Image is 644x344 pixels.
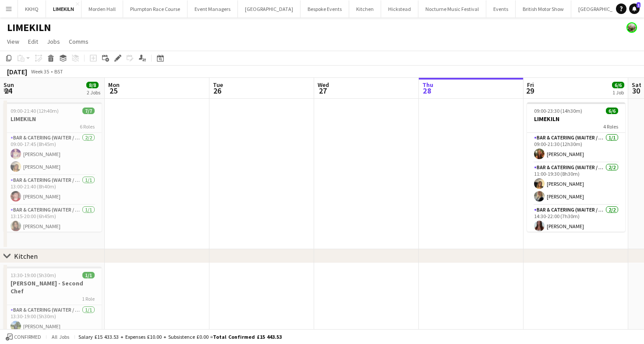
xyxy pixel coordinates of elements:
span: 25 [107,86,120,96]
span: Comms [69,38,88,45]
span: 6/6 [606,108,618,114]
span: 1 [637,2,640,8]
span: 28 [421,86,433,96]
div: 2 Jobs [87,89,100,96]
span: 8/8 [86,82,99,88]
span: Mon [108,81,120,89]
div: [DATE] [7,67,27,76]
span: 29 [526,86,534,96]
span: 26 [212,86,223,96]
button: Morden Hall [81,0,123,17]
span: Tue [213,81,223,89]
span: Wed [318,81,329,89]
span: Jobs [47,38,60,45]
span: Sat [632,81,641,89]
h3: LIMEKILN [527,115,625,123]
app-job-card: 13:30-19:00 (5h30m)1/1[PERSON_NAME] - Second Chef1 RoleBar & Catering (Waiter / waitress)1/113:30... [4,267,102,335]
button: Kitchen [349,0,381,17]
h1: LIMEKILN [7,21,51,34]
div: 1 Job [612,89,624,96]
button: Hickstead [381,0,418,17]
button: [GEOGRAPHIC_DATA] [238,0,301,17]
span: 1/1 [82,272,95,278]
app-user-avatar: Staffing Manager [626,22,637,33]
a: View [4,36,23,47]
span: 09:00-23:30 (14h30m) [534,108,582,114]
h3: [PERSON_NAME] - Second Chef [4,279,102,295]
a: Comms [65,36,92,47]
button: Confirmed [4,332,42,342]
span: Thu [422,81,433,89]
app-card-role: Bar & Catering (Waiter / waitress)2/214:30-22:00 (7h30m)[PERSON_NAME] [527,205,625,247]
span: Edit [28,38,38,45]
span: 27 [316,86,329,96]
span: 6 Roles [80,123,95,130]
button: LIMEKILN [46,0,81,17]
span: Sun [4,81,14,89]
span: 7/7 [82,108,95,114]
h3: LIMEKILN [4,115,102,123]
button: Event Managers [188,0,238,17]
span: 1 Role [82,295,95,302]
a: 1 [629,3,640,14]
div: Salary £15 433.53 + Expenses £10.00 + Subsistence £0.00 = [78,334,282,340]
button: Nocturne Music Festival [418,0,486,17]
app-card-role: Bar & Catering (Waiter / waitress)2/209:00-17:45 (8h45m)[PERSON_NAME][PERSON_NAME] [4,133,102,175]
button: KKHQ [18,0,46,17]
app-card-role: Bar & Catering (Waiter / waitress)2/211:00-19:30 (8h30m)[PERSON_NAME][PERSON_NAME] [527,163,625,205]
button: Bespoke Events [301,0,349,17]
button: British Motor Show [516,0,571,17]
button: Events [486,0,516,17]
span: 6/6 [612,82,624,88]
a: Jobs [43,36,64,47]
app-job-card: 09:00-21:40 (12h40m)7/7LIMEKILN6 RolesBar & Catering (Waiter / waitress)2/209:00-17:45 (8h45m)[PE... [4,102,102,232]
button: Plumpton Race Course [123,0,188,17]
span: 4 Roles [603,123,618,130]
a: Edit [25,36,42,47]
app-card-role: Bar & Catering (Waiter / waitress)1/113:00-21:40 (8h40m)[PERSON_NAME] [4,175,102,205]
span: Week 35 [29,68,51,75]
span: Confirmed [14,334,41,340]
span: Total Confirmed £15 443.53 [213,334,282,340]
span: View [7,38,19,45]
span: 30 [630,86,641,96]
app-job-card: 09:00-23:30 (14h30m)6/6LIMEKILN4 RolesBar & Catering (Waiter / waitress)1/109:00-21:30 (12h30m)[P... [527,102,625,232]
span: 09:00-21:40 (12h40m) [11,108,59,114]
span: 24 [2,86,14,96]
span: Fri [527,81,534,89]
div: BST [54,68,63,75]
span: 13:30-19:00 (5h30m) [11,272,56,278]
span: All jobs [50,334,71,340]
app-card-role: Bar & Catering (Waiter / waitress)1/109:00-21:30 (12h30m)[PERSON_NAME] [527,133,625,163]
div: Kitchen [14,252,38,261]
button: [GEOGRAPHIC_DATA] [571,0,634,17]
app-card-role: Bar & Catering (Waiter / waitress)1/113:30-19:00 (5h30m)[PERSON_NAME] [4,305,102,335]
app-card-role: Bar & Catering (Waiter / waitress)1/113:15-20:00 (6h45m)[PERSON_NAME] [4,205,102,235]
